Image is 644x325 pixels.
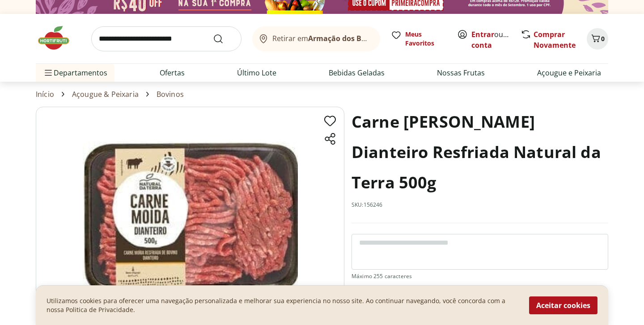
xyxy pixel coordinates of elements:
[36,25,80,51] img: Hortifruti
[91,26,241,51] input: search
[213,33,234,44] button: Submit Search
[72,90,139,98] a: Açougue & Peixaria
[36,90,54,98] a: Início
[437,67,485,78] a: Nossas Frutas
[352,107,608,198] h1: Carne [PERSON_NAME] Dianteiro Resfriada Natural da Terra 500g
[471,29,494,39] a: Entrar
[587,28,608,50] button: Carrinho
[471,29,511,50] span: ou
[471,29,521,50] a: Criar conta
[601,34,605,43] span: 0
[252,26,380,51] button: Retirar emArmação dos Búzios/RJ
[391,30,446,48] a: Meus Favoritos
[47,296,518,314] p: Utilizamos cookies para oferecer uma navegação personalizada e melhorar sua experiencia no nosso ...
[36,107,344,322] img: Carne Moída Bovina Dianteiro Resfriada Natural da Terra 500g
[272,34,371,42] span: Retirar em
[529,296,597,314] button: Aceitar cookies
[43,62,107,83] span: Departamentos
[43,62,54,83] button: Menu
[237,67,276,78] a: Último Lote
[537,67,601,78] a: Açougue e Peixaria
[329,67,385,78] a: Bebidas Geladas
[405,30,446,48] span: Meus Favoritos
[534,29,576,50] a: Comprar Novamente
[308,33,390,43] b: Armação dos Búzios/RJ
[157,90,184,98] a: Bovinos
[160,67,185,78] a: Ofertas
[352,201,383,208] p: SKU: 156246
